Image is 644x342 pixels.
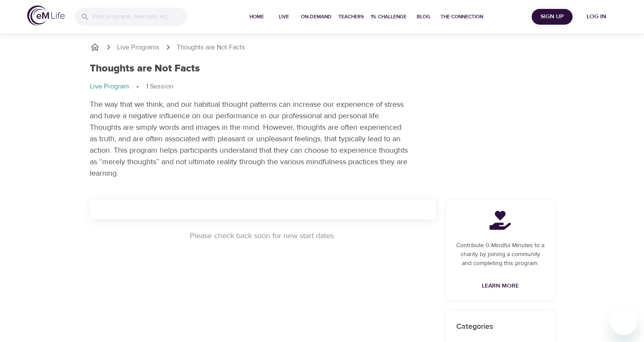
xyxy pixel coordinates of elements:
img: logo [27,6,65,26]
input: Find programs, teachers, etc... [93,8,187,26]
nav: breadcrumb [90,42,555,52]
span: Learn More [482,281,519,291]
p: Contribute 0 Mindful Minutes to a charity by joining a community and completing this program. [456,241,544,268]
span: Live [274,12,294,21]
span: Log in [579,11,613,22]
p: Thoughts are Not Facts [177,43,245,52]
p: Categories [456,321,544,332]
span: Blog [413,12,434,21]
a: Live Programs [117,43,160,52]
p: 1 Session [146,82,173,91]
button: Sign Up [532,9,572,25]
nav: breadcrumb [90,82,555,92]
span: 1% Challenge [371,12,406,21]
a: Learn More [478,278,522,294]
h1: Thoughts are Not Facts [90,63,200,75]
p: Live Program [90,82,129,91]
span: The Connection [441,12,483,21]
span: On-Demand [301,12,332,21]
iframe: Button to launch messaging window [610,308,637,335]
span: Teachers [338,12,364,21]
button: Log in [576,9,617,25]
span: Sign Up [535,11,569,22]
span: Home [246,12,267,21]
p: Please check back soon for new start dates. [90,230,436,242]
p: The way that we think, and our habitual thought patterns can increase our experience of stress an... [90,99,409,179]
